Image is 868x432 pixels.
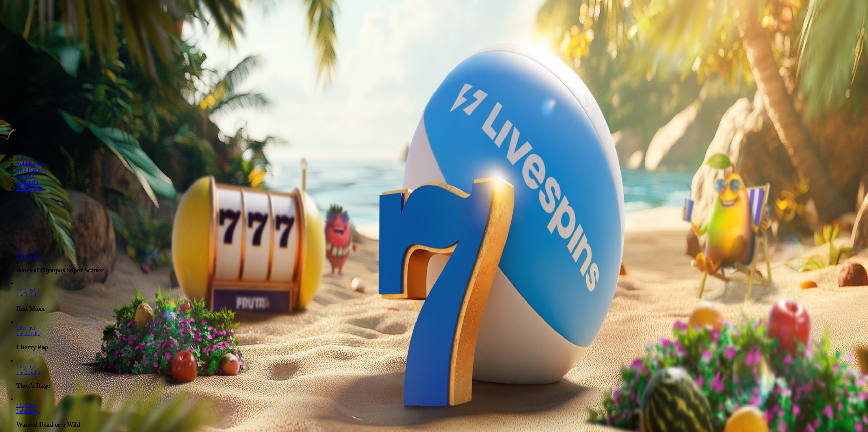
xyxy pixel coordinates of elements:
[16,280,865,313] article: Rad Maxx
[16,167,43,173] a: Live Kasino
[16,364,35,369] a: Thor’s Rage
[16,331,40,337] a: Cherry Pop
[3,143,865,191] nav: Lobby
[16,248,35,254] span: Liity nyt
[16,402,35,408] a: Wanted Dead or a Wild
[16,402,35,408] span: Liity nyt
[16,421,865,428] h3: Wanted Dead or a Wild
[16,173,36,179] a: Jackpotit
[16,370,40,376] a: Thor’s Rage
[16,358,865,390] article: Thor’s Rage
[16,242,865,274] article: Gates of Olympus Super Scatter
[16,382,865,390] h3: Thor’s Rage
[16,319,865,351] article: Cherry Pop
[16,179,38,185] a: Pöytäpelit
[16,287,35,292] span: Liity nyt
[16,408,40,414] a: Wanted Dead or a Wild
[16,185,42,191] a: Kaikki pelit
[16,364,35,369] span: Liity nyt
[16,293,40,298] a: Rad Maxx
[3,143,865,204] header: Lobby
[16,161,44,167] a: Kolikkopelit
[16,254,40,260] a: Gates of Olympus Super Scatter
[16,396,865,428] article: Wanted Dead or a Wild
[16,266,865,274] h3: Gates of Olympus Super Scatter
[16,325,35,331] span: Liity nyt
[16,344,865,351] h3: Cherry Pop
[16,305,865,312] h3: Rad Maxx
[16,325,35,331] a: Cherry Pop
[16,287,35,292] a: Rad Maxx
[16,155,34,160] a: Suositut
[16,248,35,254] a: Gates of Olympus Super Scatter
